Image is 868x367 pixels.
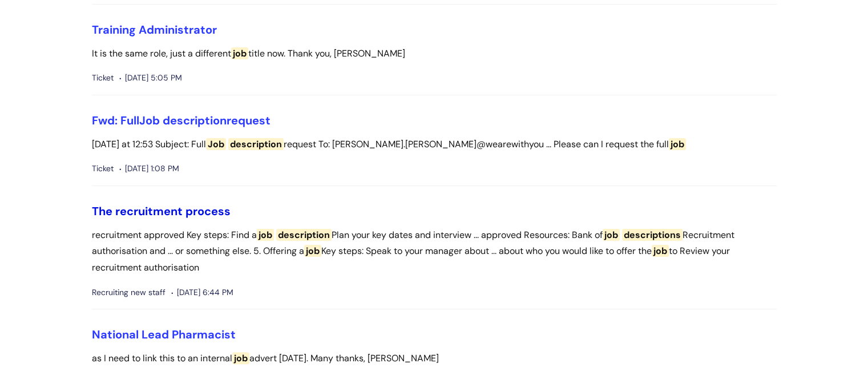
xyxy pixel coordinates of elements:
span: job [231,47,248,59]
span: job [304,245,321,257]
span: Job [206,138,226,150]
span: job [652,245,669,257]
p: [DATE] at 12:53 Subject: Full request To: [PERSON_NAME].[PERSON_NAME]@wearewithyou ... Please can... [92,136,777,153]
span: Ticket [92,71,114,85]
a: The recruitment process [92,204,231,219]
a: Fwd: FullJob descriptionrequest [92,113,271,128]
p: It is the same role, just a different title now. Thank you, [PERSON_NAME] [92,46,777,62]
span: [DATE] 1:08 PM [119,162,179,176]
a: Training Administrator [92,22,217,37]
span: Ticket [92,162,114,176]
span: [DATE] 6:44 PM [171,285,233,300]
span: job [232,352,249,364]
span: description [163,113,227,128]
span: description [276,229,332,241]
a: National Lead Pharmacist [92,327,236,342]
span: job [669,138,686,150]
p: recruitment approved Key steps: Find a Plan your key dates and interview ... approved Resources: ... [92,227,777,276]
span: job [603,229,620,241]
p: as I need to link this to an internal advert [DATE]. Many thanks, [PERSON_NAME] [92,350,777,367]
span: [DATE] 5:05 PM [119,71,182,85]
span: Recruiting new staff [92,285,165,300]
span: job [257,229,274,241]
span: descriptions [622,229,683,241]
span: description [228,138,284,150]
span: Job [139,113,160,128]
